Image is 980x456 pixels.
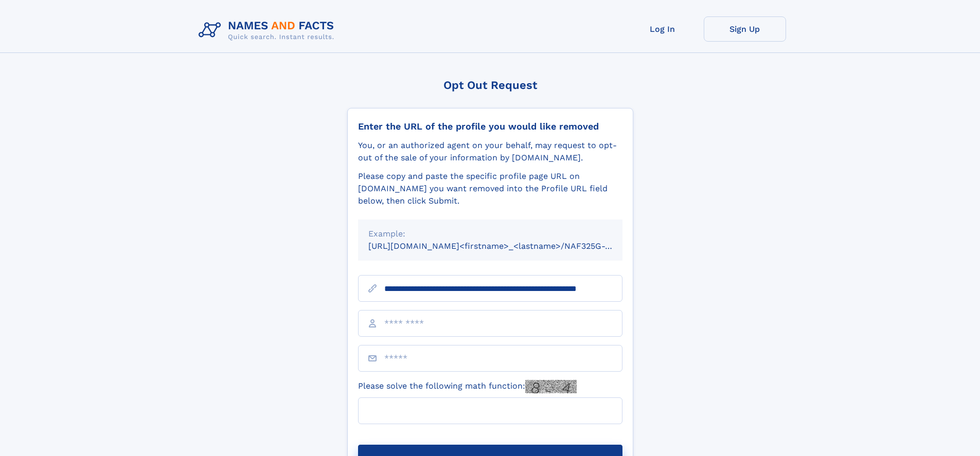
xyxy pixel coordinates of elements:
[347,79,633,92] div: Opt Out Request
[358,170,622,207] div: Please copy and paste the specific profile page URL on [DOMAIN_NAME] you want removed into the Pr...
[368,241,642,251] small: [URL][DOMAIN_NAME]<firstname>_<lastname>/NAF325G-xxxxxxxx
[358,380,577,393] label: Please solve the following math function:
[358,121,622,132] div: Enter the URL of the profile you would like removed
[358,139,622,164] div: You, or an authorized agent on your behalf, may request to opt-out of the sale of your informatio...
[621,16,704,42] a: Log In
[368,228,612,240] div: Example:
[194,16,343,44] img: Logo Names and Facts
[704,16,786,42] a: Sign Up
